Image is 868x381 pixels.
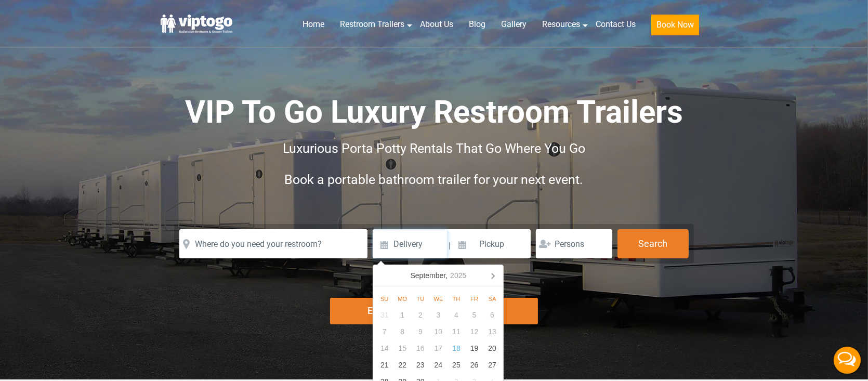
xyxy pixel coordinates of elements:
a: Gallery [493,13,534,36]
div: Tu [412,293,430,305]
div: 5 [465,307,483,323]
i: 2025 [450,269,466,282]
button: Live Chat [826,339,868,381]
div: Sa [483,293,502,305]
div: 1 [393,307,412,323]
div: 12 [465,323,483,340]
input: Persons [536,229,612,258]
div: Mo [393,293,412,305]
a: Contact Us [588,13,643,36]
div: 27 [483,357,502,373]
div: We [429,293,448,305]
span: | [449,229,451,262]
div: 13 [483,323,502,340]
div: 9 [412,323,430,340]
input: Delivery [373,229,447,258]
div: 15 [393,340,412,357]
div: Explore Restroom Trailers [330,298,538,324]
button: Search [617,229,689,258]
div: 2 [412,307,430,323]
span: VIP To Go Luxury Restroom Trailers [185,94,683,130]
a: Book Now [643,13,707,42]
div: 24 [429,357,448,373]
div: 23 [412,357,430,373]
div: 7 [375,323,393,340]
span: Book a portable bathroom trailer for your next event. [285,172,584,187]
button: Book Now [651,15,699,35]
div: 26 [465,357,483,373]
span: Luxurious Porta Potty Rentals That Go Where You Go [283,141,585,156]
div: September, [406,267,471,284]
div: 25 [448,357,466,373]
div: Fr [465,293,483,305]
div: 10 [429,323,448,340]
div: 17 [429,340,448,357]
input: Where do you need your restroom? [179,229,367,258]
div: 21 [375,357,393,373]
div: 18 [448,340,466,357]
a: Blog [461,13,493,36]
div: 14 [375,340,393,357]
div: 6 [483,307,502,323]
div: Th [448,293,466,305]
div: 8 [393,323,412,340]
input: Pickup [452,229,531,258]
a: About Us [412,13,461,36]
a: Home [295,13,332,36]
a: Resources [534,13,588,36]
div: Su [375,293,393,305]
div: 3 [429,307,448,323]
div: 16 [412,340,430,357]
div: 20 [483,340,502,357]
a: Restroom Trailers [332,13,412,36]
div: 4 [448,307,466,323]
div: 11 [448,323,466,340]
div: 22 [393,357,412,373]
div: 19 [465,340,483,357]
div: 31 [375,307,393,323]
